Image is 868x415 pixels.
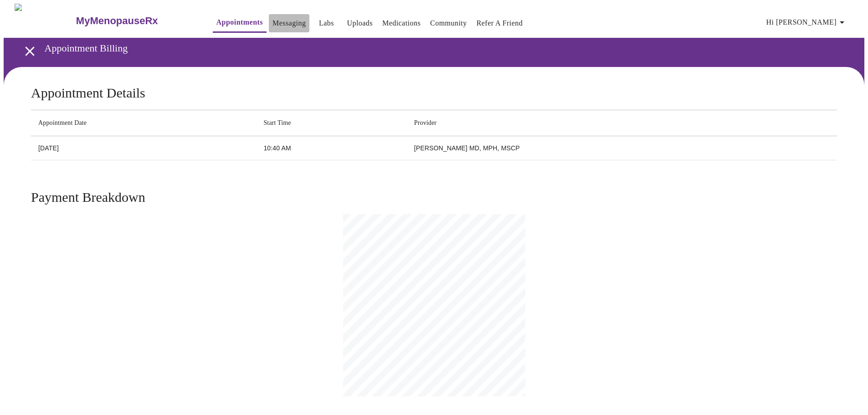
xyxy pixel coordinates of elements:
[766,16,847,29] span: Hi [PERSON_NAME]
[473,14,527,32] button: Refer a Friend
[15,4,75,38] img: MyMenopauseRx Logo
[31,190,837,205] h3: Payment Breakdown
[407,110,837,136] th: Provider
[430,17,467,30] a: Community
[256,136,406,160] td: 10:40 AM
[272,17,306,30] a: Messaging
[256,110,406,136] th: Start Time
[31,85,837,101] h3: Appointment Details
[763,13,851,31] button: Hi [PERSON_NAME]
[312,14,341,32] button: Labs
[213,13,267,33] button: Appointments
[382,17,421,30] a: Medications
[269,14,309,32] button: Messaging
[76,15,158,27] h3: MyMenopauseRx
[319,17,334,30] a: Labs
[75,5,194,37] a: MyMenopauseRx
[379,14,424,32] button: Medications
[31,136,256,160] td: [DATE]
[426,14,471,32] button: Community
[477,17,523,30] a: Refer a Friend
[343,14,376,32] button: Uploads
[216,16,263,29] a: Appointments
[31,110,256,136] th: Appointment Date
[407,136,837,160] td: [PERSON_NAME] MD, MPH, MSCP
[347,17,373,30] a: Uploads
[45,42,817,54] h3: Appointment Billing
[16,38,43,65] button: open drawer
